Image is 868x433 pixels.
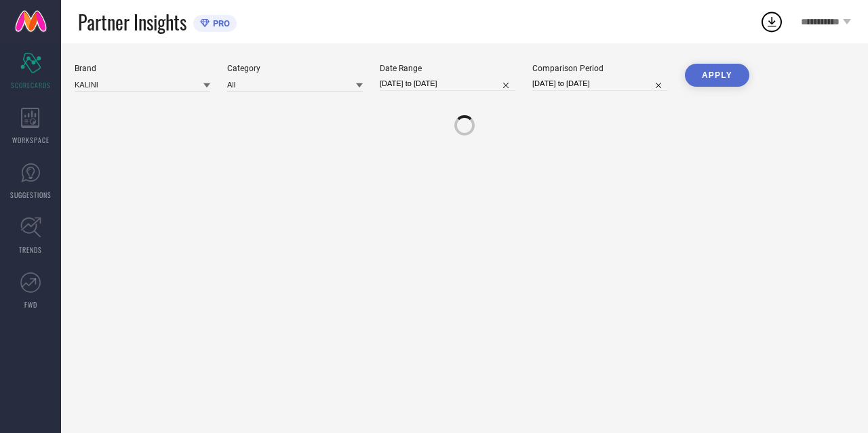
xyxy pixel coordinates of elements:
span: WORKSPACE [12,135,50,145]
div: Date Range [380,64,515,73]
div: Brand [75,64,210,73]
span: SUGGESTIONS [10,190,52,200]
span: SCORECARDS [11,80,51,90]
button: APPLY [685,64,749,87]
span: Partner Insights [78,8,186,36]
input: Select comparison period [532,77,668,91]
div: Open download list [759,9,784,34]
div: Category [227,64,363,73]
div: Comparison Period [532,64,668,73]
span: TRENDS [19,245,42,255]
input: Select date range [380,77,515,91]
span: FWD [24,300,37,310]
span: PRO [210,18,230,28]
